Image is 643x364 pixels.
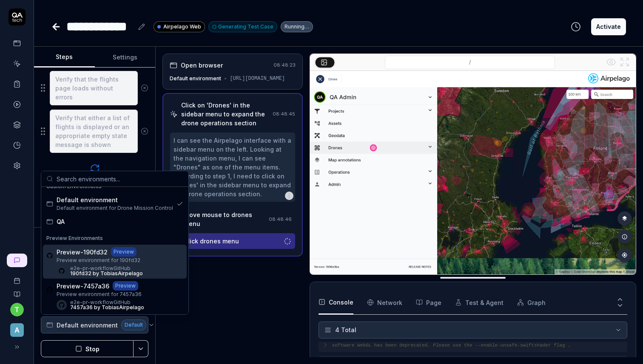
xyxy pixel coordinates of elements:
[138,79,152,96] button: Remove step
[57,217,65,226] span: QA
[70,299,114,305] a: e2e-pr-workflow
[310,71,636,274] img: Screenshot
[57,248,108,257] span: Preview-190fd32
[57,204,173,212] span: Default environment for Drone Mission Control
[170,207,295,231] button: Move mouse to drones menu08:48:46
[70,270,91,277] a: 190fd32
[41,71,148,106] div: Suggestions
[332,335,573,349] pre: [GroupMarkerNotSet([DOMAIN_NAME]/242999)!:A0301C005C150000]Automatic fallback to software WebGL h...
[10,303,24,316] button: t
[41,109,148,153] div: Suggestions
[3,316,30,339] button: A
[34,47,95,68] button: Steps
[121,319,146,330] span: Default
[3,271,30,284] a: Book a call with us
[57,282,109,291] span: Preview-7457a36
[43,232,187,245] div: Preview Environments
[184,237,239,245] div: Click drones menu
[138,123,152,140] button: Remove step
[604,55,618,69] button: Show all interative elements
[57,171,183,186] input: Search environments...
[269,216,292,222] time: 08:48:46
[273,62,296,68] time: 08:48:23
[273,111,295,117] time: 08:48:45
[367,291,402,314] button: Network
[3,284,30,298] a: Documentation
[100,270,143,277] a: TobiasAirpelago
[70,265,114,271] a: e2e-pr-workflow
[57,291,144,298] span: Preview environment for 7457a36
[70,300,144,305] div: GitHub
[95,47,156,68] button: Settings
[111,247,137,257] span: Preview
[70,304,93,310] a: 7457a36
[319,291,353,314] button: Console
[455,291,504,314] button: Test & Agent
[170,75,221,82] div: Default environment
[181,101,269,127] div: Click on 'Drones' in the sidebar menu to expand the drone operations section
[57,195,118,204] span: Default environment
[230,75,285,82] div: [URL][DOMAIN_NAME]
[154,21,205,32] a: Airpelago Web
[41,187,188,314] div: Suggestions
[517,291,546,314] button: Graph
[70,266,143,271] div: GitHub
[163,23,201,31] span: Airpelago Web
[70,305,144,310] div: by
[7,254,27,267] a: New conversation
[102,304,144,310] a: TobiasAirpelago
[184,210,265,228] div: Move mouse to drones menu
[57,257,143,264] span: Preview environment for 190fd32
[181,61,223,70] div: Open browser
[170,233,295,249] button: Click drones menu
[591,18,626,35] button: Activate
[208,21,277,32] button: Generating Test Case
[10,323,24,337] span: A
[113,281,138,291] span: Preview
[566,18,586,35] button: View version history
[281,21,313,32] div: Running…
[41,340,134,357] button: Stop
[41,316,148,333] button: Default environmentDefault
[416,291,441,314] button: Page
[57,321,118,330] span: Default environment
[70,271,143,276] div: by
[618,55,632,69] button: Open in full screen
[174,136,291,198] div: I can see the Airpelago interface with a sidebar menu on the left. Looking at the navigation menu...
